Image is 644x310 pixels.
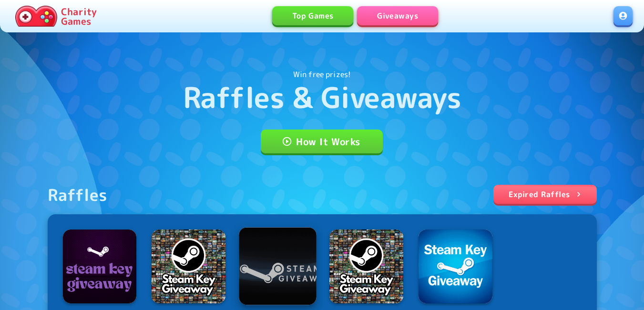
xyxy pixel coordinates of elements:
img: Logo [239,227,317,305]
div: Raffles [48,185,108,205]
img: Charity.Games [15,6,57,27]
a: Giveaways [357,6,438,25]
a: Top Games [272,6,353,25]
img: Logo [63,230,137,303]
img: Logo [419,230,492,303]
h1: Raffles & Giveaways [183,80,461,114]
p: Win free prizes! [293,69,351,80]
img: Logo [152,230,225,303]
p: Charity Games [61,7,97,26]
a: Expired Raffles [493,185,597,204]
a: Charity Games [11,4,101,29]
a: How It Works [261,130,383,153]
img: Logo [329,230,403,303]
